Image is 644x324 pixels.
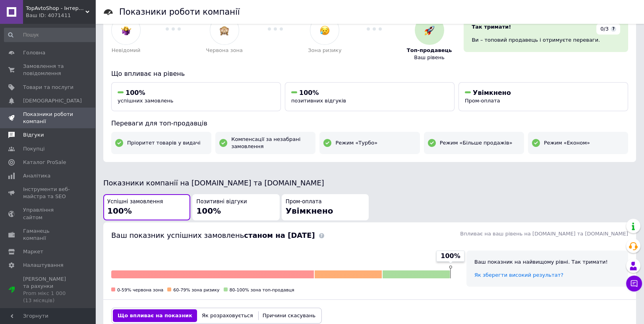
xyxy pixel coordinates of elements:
[335,139,377,147] span: Режим «Турбо»
[26,12,95,19] div: Ваш ID: 4071411
[206,47,243,54] span: Червона зона
[460,231,628,237] span: Впливає на ваш рівень на [DOMAIN_NAME] та [DOMAIN_NAME]
[472,24,511,30] span: Так тримати!
[107,206,132,216] span: 100%
[282,194,369,221] button: Пром-оплатаУвімкнено
[299,89,319,96] span: 100%
[23,84,73,91] span: Товари та послуги
[107,198,163,206] span: Успішні замовлення
[611,26,616,32] span: ?
[196,198,247,206] span: Позитивні відгуки
[4,28,99,42] input: Пошук
[23,63,73,77] span: Замовлення та повідомлення
[121,25,131,35] img: :woman-shrugging:
[244,231,315,239] b: станом на [DATE]
[23,186,73,200] span: Інструменти веб-майстра та SEO
[112,47,141,54] span: Невідомий
[285,82,454,111] button: 100%позитивних відгуків
[626,276,642,291] button: Чат з покупцем
[23,228,73,242] span: Гаманець компанії
[544,139,590,147] span: Режим «Економ»
[472,37,620,44] div: Ви – топовий продавець і отримуєте переваги.
[286,198,322,206] span: Пром-оплата
[441,252,460,260] span: 100%
[474,258,620,266] div: Ваш показник на найвищому рівні. Так тримати!
[258,309,320,322] button: Причини скасувань
[424,25,434,35] img: :rocket:
[117,287,163,293] span: 0-59% червона зона
[440,139,512,147] span: Режим «Більше продажів»
[111,82,281,111] button: 100%успішних замовлень
[465,98,500,104] span: Пром-оплата
[173,287,219,293] span: 60-79% зона ризику
[286,206,333,216] span: Увімкнено
[23,172,50,179] span: Аналітика
[23,248,43,255] span: Маркет
[230,287,294,293] span: 80-100% зона топ-продавця
[474,272,563,278] a: Як зберегти високий результат?
[111,120,207,127] span: Переваги для топ-продавців
[23,49,45,56] span: Головна
[414,54,445,61] span: Ваш рівень
[113,309,197,322] button: Що впливає на показник
[111,70,185,77] span: Що впливає на рівень
[407,47,452,54] span: Топ-продавець
[119,7,240,17] h1: Показники роботи компанії
[26,5,85,12] span: TopAvtoShop - Інтернет-магазин автоаксесуарів
[23,206,73,221] span: Управління сайтом
[23,131,44,139] span: Відгуки
[231,136,311,150] span: Компенсації за незабрані замовлення
[23,276,73,305] span: [PERSON_NAME] та рахунки
[291,98,346,104] span: позитивних відгуків
[103,179,324,187] span: Показники компанії на [DOMAIN_NAME] та [DOMAIN_NAME]
[458,82,628,111] button: УвімкненоПром-оплата
[473,89,511,96] span: Увімкнено
[23,290,73,304] div: Prom мікс 1 000 (13 місяців)
[219,25,229,35] img: :see_no_evil:
[127,139,201,147] span: Пріоритет товарів у видачі
[596,23,620,35] div: 0/3
[23,262,64,269] span: Налаштування
[308,47,342,54] span: Зона ризику
[118,98,173,104] span: успішних замовлень
[103,194,190,221] button: Успішні замовлення100%
[192,194,279,221] button: Позитивні відгуки100%
[23,97,82,104] span: [DEMOGRAPHIC_DATA]
[126,89,145,96] span: 100%
[23,159,66,166] span: Каталог ProSale
[23,145,44,152] span: Покупці
[23,111,73,125] span: Показники роботи компанії
[197,309,258,322] button: Як розраховується
[196,206,221,216] span: 100%
[320,25,330,35] img: :disappointed_relieved:
[111,231,315,239] span: Ваш показник успішних замовлень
